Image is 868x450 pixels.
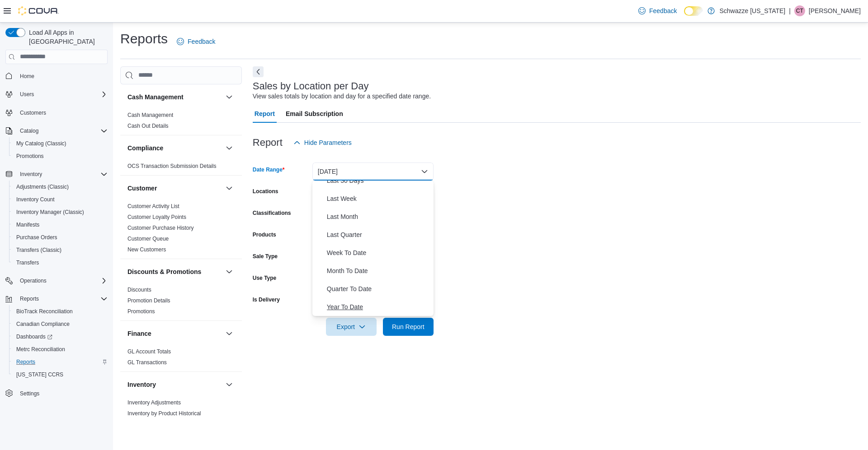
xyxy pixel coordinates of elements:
[127,93,184,102] h3: Cash Management
[9,305,111,318] button: BioTrack Reconciliation
[13,319,108,329] span: Canadian Compliance
[127,184,222,193] button: Customer
[13,369,67,380] a: [US_STATE] CCRS
[224,266,235,277] button: Discounts & Promotions
[16,259,39,266] span: Transfers
[253,253,278,260] label: Sale Type
[16,346,65,353] span: Metrc Reconciliation
[9,181,111,193] button: Adjustments (Classic)
[253,66,264,77] button: Next
[16,234,57,241] span: Purchase Orders
[224,183,235,194] button: Customer
[327,175,430,186] span: Last 30 Days
[127,235,169,242] span: Customer Queue
[684,16,684,16] span: Dark Mode
[383,318,434,336] button: Run Report
[127,246,166,253] a: New Customers
[253,137,283,148] h3: Report
[13,194,58,205] a: Inventory Count
[16,169,46,180] button: Inventory
[649,6,677,15] span: Feedback
[127,162,217,170] span: OCS Transaction Submission Details
[127,236,169,242] a: Customer Queue
[127,267,222,276] button: Discounts & Promotions
[9,137,111,150] button: My Catalog (Classic)
[20,109,46,116] span: Customers
[286,105,343,123] span: Email Subscription
[127,112,173,118] a: Cash Management
[120,201,242,259] div: Customer
[304,138,352,147] span: Hide Parameters
[16,221,39,228] span: Manifests
[392,322,425,331] span: Run Report
[13,138,108,149] span: My Catalog (Classic)
[253,296,280,303] label: Is Delivery
[13,151,108,162] span: Promotions
[127,329,151,338] h3: Finance
[13,257,108,268] span: Transfers
[253,209,291,217] label: Classifications
[127,267,201,276] h3: Discounts & Promotions
[20,91,34,98] span: Users
[16,293,42,304] button: Reports
[20,127,38,135] span: Catalog
[16,371,63,378] span: [US_STATE] CCRS
[255,105,275,123] span: Report
[16,125,42,136] button: Catalog
[2,274,111,287] button: Operations
[13,181,72,192] a: Adjustments (Classic)
[173,32,219,51] a: Feedback
[127,359,167,366] span: GL Transactions
[9,244,111,256] button: Transfers (Classic)
[2,70,111,83] button: Home
[9,206,111,218] button: Inventory Manager (Classic)
[253,166,285,173] label: Date Range
[327,283,430,294] span: Quarter To Date
[327,302,430,312] span: Year To Date
[120,30,168,48] h1: Reports
[120,284,242,320] div: Discounts & Promotions
[20,295,39,302] span: Reports
[127,286,151,293] span: Discounts
[13,306,76,317] a: BioTrack Reconciliation
[9,218,111,231] button: Manifests
[127,421,184,428] span: Inventory Count Details
[127,421,184,427] a: Inventory Count Details
[127,144,163,153] h3: Compliance
[127,348,171,355] span: GL Account Totals
[16,333,52,340] span: Dashboards
[327,265,430,276] span: Month To Date
[127,348,171,355] a: GL Account Totals
[13,357,108,367] span: Reports
[127,203,179,209] a: Customer Activity List
[719,5,785,16] p: Schwazze [US_STATE]
[290,134,355,152] button: Hide Parameters
[13,344,108,355] span: Metrc Reconciliation
[13,181,108,192] span: Adjustments (Classic)
[127,184,157,193] h3: Customer
[127,123,169,129] a: Cash Out Details
[127,399,181,406] a: Inventory Adjustments
[13,306,108,317] span: BioTrack Reconciliation
[127,329,222,338] button: Finance
[16,125,108,136] span: Catalog
[13,245,65,255] a: Transfers (Classic)
[224,92,235,102] button: Cash Management
[809,5,861,16] p: [PERSON_NAME]
[127,144,222,153] button: Compliance
[16,308,73,315] span: BioTrack Reconciliation
[13,331,56,342] a: Dashboards
[13,219,108,230] span: Manifests
[16,358,35,366] span: Reports
[9,318,111,330] button: Canadian Compliance
[253,81,369,92] h3: Sales by Location per Day
[16,275,50,286] button: Operations
[9,231,111,244] button: Purchase Orders
[127,225,194,231] a: Customer Purchase History
[13,151,47,162] a: Promotions
[16,183,69,190] span: Adjustments (Classic)
[13,219,43,230] a: Manifests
